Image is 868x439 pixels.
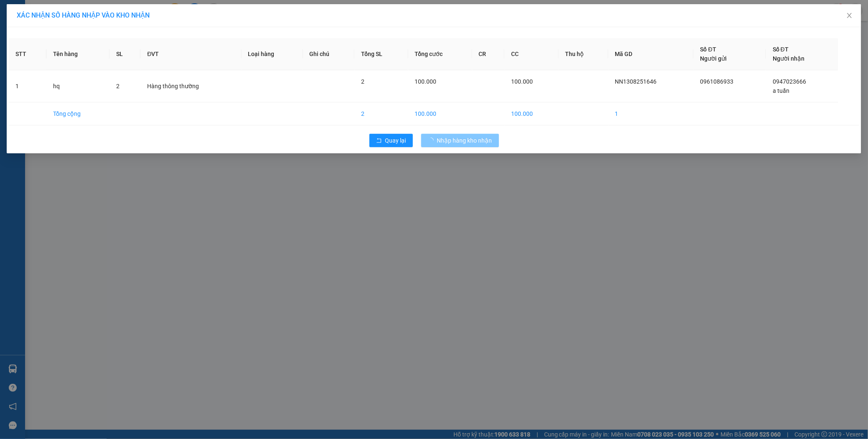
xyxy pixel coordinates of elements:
[773,55,804,62] span: Người nhận
[361,78,364,85] span: 2
[9,38,46,70] th: STT
[504,38,559,70] th: CC
[773,78,806,85] span: 0947023666
[369,134,413,147] button: rollbackQuay lại
[838,4,861,28] button: Close
[511,78,533,85] span: 100.000
[472,38,504,70] th: CR
[421,134,499,147] button: Nhập hàng kho nhận
[140,70,241,102] td: Hàng thông thường
[773,46,789,53] span: Số ĐT
[4,45,20,87] img: logo
[846,12,853,19] span: close
[354,38,408,70] th: Tổng SL
[17,11,150,19] span: XÁC NHẬN SỐ HÀNG NHẬP VÀO KHO NHẬN
[437,136,492,145] span: Nhập hàng kho nhận
[700,46,716,53] span: Số ĐT
[46,102,110,125] td: Tổng cộng
[46,38,110,70] th: Tên hàng
[428,138,437,143] span: loading
[504,102,559,125] td: 100.000
[700,78,734,85] span: 0961086933
[140,38,241,70] th: ĐVT
[24,7,84,34] strong: CHUYỂN PHÁT NHANH AN PHÚ QUÝ
[559,38,608,70] th: Thu hộ
[46,70,110,102] td: hq
[303,38,355,70] th: Ghi chú
[615,78,657,85] span: NN1308251646
[700,55,727,62] span: Người gửi
[415,78,437,85] span: 100.000
[608,38,694,70] th: Mã GD
[408,38,472,70] th: Tổng cước
[116,83,120,89] span: 2
[9,70,46,102] td: 1
[376,138,382,144] span: rollback
[21,36,85,64] span: [GEOGRAPHIC_DATA], [GEOGRAPHIC_DATA] ↔ [GEOGRAPHIC_DATA]
[608,102,694,125] td: 1
[773,87,789,94] span: a tuấn
[354,102,408,125] td: 2
[242,38,303,70] th: Loại hàng
[109,38,140,70] th: SL
[385,136,406,145] span: Quay lại
[408,102,472,125] td: 100.000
